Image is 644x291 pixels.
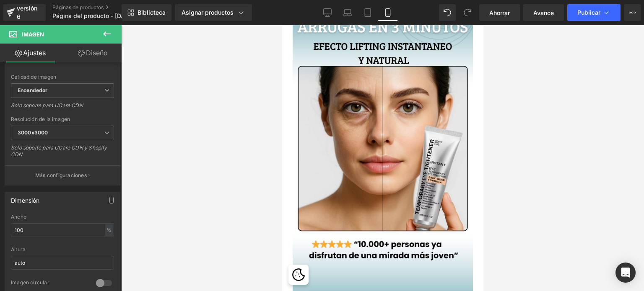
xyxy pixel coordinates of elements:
[23,49,46,57] font: Ajustes
[86,49,108,57] font: Diseño
[533,9,554,16] font: Avance
[489,9,510,16] font: Ahorrar
[11,102,83,108] font: Solo soporte para UCare CDN
[6,239,26,260] div: Política de cookies
[138,9,166,16] font: Biblioteca
[338,4,358,21] a: Computadora portátil
[5,165,120,185] button: Más configuraciones
[11,246,26,252] font: Altura
[11,214,26,220] font: Ancho
[567,4,621,21] button: Publicar
[624,4,641,21] button: Más
[17,5,37,20] font: versión 6
[11,74,56,80] font: Calidad de imagen
[9,242,23,257] button: Política de cookies
[439,4,456,21] button: Deshacer
[11,256,114,270] input: auto
[11,116,70,122] font: Resolución de la imagen
[459,4,476,21] button: Rehacer
[615,263,636,283] div: Abrir Intercom Messenger
[378,4,398,21] a: Móvil
[577,9,600,16] font: Publicar
[11,197,40,204] font: Dimensión
[52,4,104,10] font: Páginas de productos
[18,129,48,136] font: 3000x3000
[317,4,338,21] a: De oficina
[52,4,149,11] a: Páginas de productos
[106,227,112,233] font: %
[122,4,171,21] a: Nueva Biblioteca
[35,172,87,178] font: Más configuraciones
[182,9,234,16] font: Asignar productos
[22,31,44,38] font: Imagen
[11,223,114,237] input: auto
[11,144,107,157] font: Solo soporte para UCare CDN y Shopify CDN
[523,4,564,21] a: Avance
[10,243,23,256] img: Política de cookies
[52,12,209,19] font: Página del producto - [DATE][PERSON_NAME] 09:55:46
[3,4,46,21] a: versión 6
[18,87,47,93] font: Encendedor
[62,44,123,62] a: Diseño
[11,279,49,286] font: Imagen circular
[358,4,378,21] a: Tableta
